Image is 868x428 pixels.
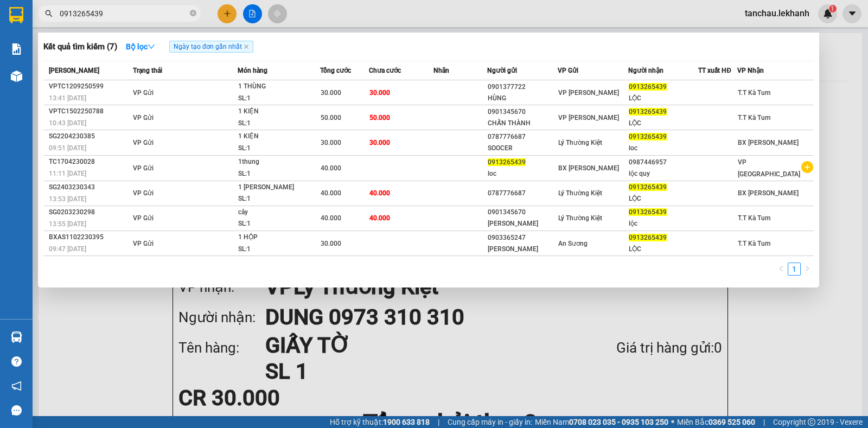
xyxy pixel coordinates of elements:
a: 1 [788,263,800,275]
input: Tìm tên, số ĐT hoặc mã đơn [60,8,188,20]
span: Người nhận [628,67,663,74]
span: 30.000 [321,240,341,247]
div: LỘC [629,118,698,129]
span: 40.000 [321,164,341,172]
span: Trạng thái [133,67,162,74]
span: 50.000 [321,114,341,122]
div: HÙNG [488,93,557,104]
div: 1 [PERSON_NAME] [238,182,320,194]
img: logo-vxr [9,7,23,23]
div: SG2403230343 [49,182,130,193]
span: 40.000 [321,214,341,222]
span: Chưa cước [369,67,401,74]
div: SL: 1 [238,118,320,130]
div: BXAS1102230395 [49,232,130,243]
div: SL: 1 [238,218,320,230]
span: 13:41 [DATE] [49,94,86,102]
div: SG2204230385 [49,131,130,142]
span: T.T Kà Tum [738,214,770,222]
span: 11:11 [DATE] [49,170,86,177]
span: VP Gửi [133,240,154,247]
span: TT xuất HĐ [698,67,731,74]
div: SL: 1 [238,193,320,205]
li: 1 [788,263,801,276]
span: 50.000 [369,114,390,122]
span: 30.000 [321,89,341,97]
span: VP Gửi [133,114,154,122]
div: cây [238,207,320,219]
img: warehouse-icon [11,71,22,82]
span: 30.000 [369,89,390,97]
span: 0913265439 [629,183,667,191]
span: close [244,44,249,49]
span: 09:47 [DATE] [49,245,86,253]
span: 0913265439 [629,108,667,116]
div: CHẤN THÀNH [488,118,557,129]
div: 0987446957 [629,157,698,168]
div: 1 KIỆN [238,131,320,143]
span: 10:43 [DATE] [49,119,86,127]
span: Lý Thường Kiệt [558,214,602,222]
div: 0901345670 [488,207,557,218]
h3: Kết quả tìm kiếm ( 7 ) [43,41,117,53]
div: 1 THÙNG [238,81,320,93]
span: 40.000 [369,214,390,222]
span: An Sương [558,240,588,247]
span: VP Gửi [133,139,154,146]
div: SOOCER [488,143,557,154]
div: SL: 1 [238,168,320,180]
div: 1thung [238,156,320,168]
div: 0901345670 [488,106,557,118]
span: VP Gửi [558,67,578,74]
button: right [801,263,814,276]
span: down [148,43,155,50]
span: 30.000 [321,139,341,146]
span: plus-circle [801,161,813,173]
span: VP Gửi [133,214,154,222]
div: [PERSON_NAME] [488,218,557,229]
span: 13:55 [DATE] [49,220,86,228]
span: VP Gửi [133,189,154,197]
span: 0913265439 [629,83,667,91]
span: 40.000 [369,189,390,197]
div: 1 KIỆN [238,106,320,118]
button: left [775,263,788,276]
span: Món hàng [238,67,267,74]
span: VP Gửi [133,89,154,97]
span: T.T Kà Tum [738,114,770,122]
div: LỘC [629,93,698,104]
span: VP Nhận [737,67,764,74]
span: 30.000 [369,139,390,146]
span: Lý Thường Kiệt [558,139,602,146]
img: warehouse-icon [11,331,22,343]
div: SL: 1 [238,93,320,105]
div: 0787776687 [488,131,557,143]
span: T.T Kà Tum [738,89,770,97]
div: [PERSON_NAME] [488,244,557,255]
div: 1 HỘP [238,232,320,244]
span: message [11,405,22,416]
span: question-circle [11,356,22,367]
span: Ngày tạo đơn gần nhất [169,41,253,53]
img: solution-icon [11,43,22,55]
span: BX [PERSON_NAME] [738,139,799,146]
span: left [778,265,784,272]
div: TC1704230028 [49,156,130,168]
span: Lý Thường Kiệt [558,189,602,197]
span: search [45,10,53,17]
span: VP [GEOGRAPHIC_DATA] [738,158,800,178]
span: T.T Kà Tum [738,240,770,247]
span: 0913265439 [488,158,526,166]
strong: Bộ lọc [126,42,155,51]
button: Bộ lọcdown [117,38,164,55]
span: [PERSON_NAME] [49,67,99,74]
div: VPTC1209250599 [49,81,130,92]
span: VP Gửi [133,164,154,172]
span: 09:51 [DATE] [49,144,86,152]
span: Tổng cước [320,67,351,74]
span: 0913265439 [629,133,667,140]
span: Nhãn [433,67,449,74]
div: lộc [629,218,698,229]
li: Next Page [801,263,814,276]
div: loc [488,168,557,180]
